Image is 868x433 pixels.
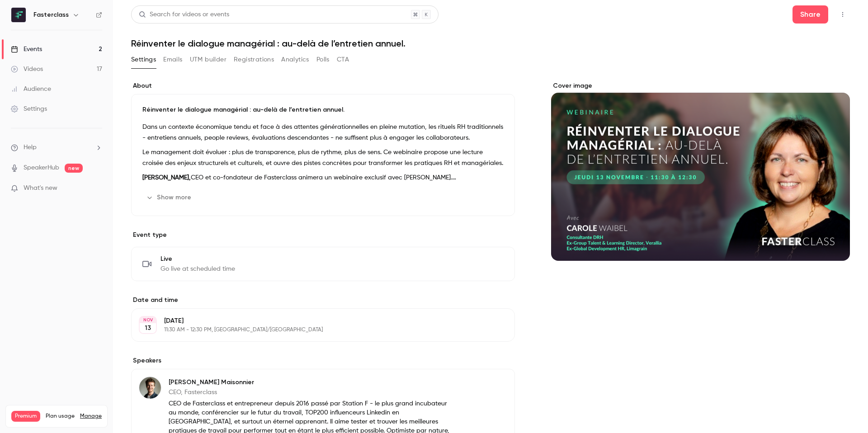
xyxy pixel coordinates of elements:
div: NOV [140,317,156,323]
label: About [131,81,515,90]
a: SpeakerHub [24,163,59,173]
p: [DATE] [164,316,467,325]
span: Live [160,254,235,264]
button: Share [793,5,828,24]
button: Polls [316,52,330,67]
p: Dans un contexte économique tendu et face à des attentes générationnelles en pleine mutation, les... [142,122,504,143]
label: Date and time [131,296,515,305]
button: Settings [131,52,156,67]
p: [PERSON_NAME] Maisonnier [169,378,456,387]
div: Settings [11,104,47,113]
label: Cover image [551,81,850,90]
label: Speakers [131,356,515,365]
h6: Fasterclass [33,10,69,19]
div: Videos [11,65,43,74]
p: Le management doit évoluer : plus de transparence, plus de rythme, plus de sens. Ce webinaire pro... [142,147,504,169]
button: Analytics [281,52,309,67]
span: Go live at scheduled time [160,264,235,273]
img: Fasterclass [11,8,26,22]
button: Show more [142,190,197,205]
a: Manage [80,413,102,420]
span: Help [24,143,37,152]
div: Audience [11,85,51,94]
p: 13 [145,324,151,333]
p: 11:30 AM - 12:30 PM, [GEOGRAPHIC_DATA]/[GEOGRAPHIC_DATA] [164,326,467,334]
li: help-dropdown-opener [11,143,102,152]
button: Registrations [234,52,274,67]
strong: [PERSON_NAME], [142,174,191,181]
button: Emails [163,52,182,67]
h1: Réinventer le dialogue managérial : au-delà de l’entretien annuel. [131,38,850,49]
div: Events [11,45,42,54]
span: new [65,164,83,173]
button: CTA [337,52,349,67]
span: What's new [24,184,57,193]
p: CEO et co-fondateur de Fasterclass animera un webinaire exclusif avec [PERSON_NAME]. [142,172,504,183]
p: Réinventer le dialogue managérial : au-delà de l’entretien annuel. [142,105,504,114]
section: Cover image [551,81,850,261]
button: UTM builder [190,52,226,67]
p: Event type [131,231,515,240]
span: Premium [11,411,40,422]
img: Raphael Maisonnier [139,377,161,399]
p: CEO, Fasterclass [169,388,456,397]
div: Search for videos or events [139,10,229,19]
span: Plan usage [46,413,75,420]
